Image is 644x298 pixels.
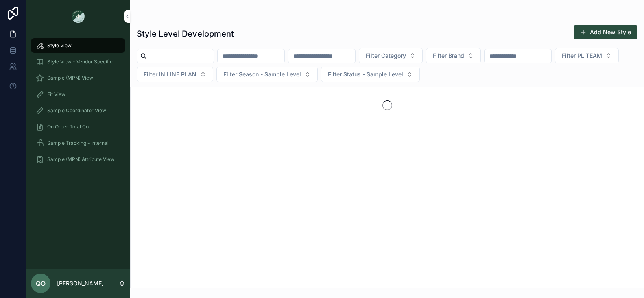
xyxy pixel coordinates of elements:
span: Style View - Vendor Specific [47,59,113,65]
button: Select Button [321,67,420,82]
span: Filter Season - Sample Level [223,70,301,78]
span: Filter PL TEAM [562,52,602,60]
a: Fit View [31,87,125,102]
button: Select Button [137,67,213,82]
button: Select Button [426,48,481,63]
span: Sample (MPN) Attribute View [47,156,114,163]
a: Sample Tracking - Internal [31,136,125,150]
span: On Order Total Co [47,124,89,130]
span: Style View [47,42,72,49]
span: Sample Coordinator View [47,107,106,114]
span: Filter Brand [433,52,464,60]
img: App logo [72,10,85,23]
span: Filter IN LINE PLAN [144,70,196,78]
h1: Style Level Development [137,28,234,39]
a: Sample Coordinator View [31,103,125,118]
p: [PERSON_NAME] [57,279,104,287]
span: Fit View [47,91,65,98]
button: Select Button [216,67,318,82]
a: Style View - Vendor Specific [31,54,125,69]
button: Add New Style [574,25,637,39]
button: Select Button [359,48,423,63]
span: Sample Tracking - Internal [47,140,109,146]
div: scrollable content [26,33,130,177]
a: Sample (MPN) Attribute View [31,152,125,167]
span: Filter Status - Sample Level [328,70,403,78]
span: QO [36,278,46,288]
a: On Order Total Co [31,120,125,134]
span: Filter Category [366,52,406,60]
span: Sample (MPN) View [47,75,93,81]
button: Select Button [555,48,619,63]
a: Sample (MPN) View [31,71,125,85]
a: Style View [31,38,125,53]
